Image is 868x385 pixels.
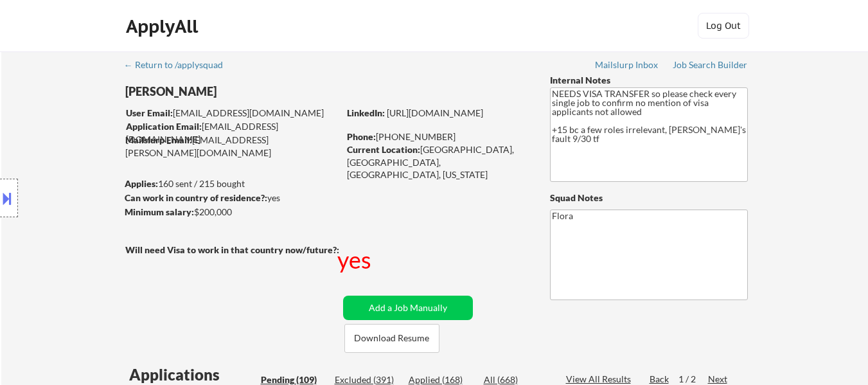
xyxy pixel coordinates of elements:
div: [EMAIL_ADDRESS][PERSON_NAME][DOMAIN_NAME] [125,134,339,159]
a: Mailslurp Inbox [595,60,659,73]
strong: Will need Visa to work in that country now/future?: [125,244,339,255]
strong: Current Location: [347,144,420,155]
div: ApplyAll [126,15,202,37]
div: Applications [129,367,256,382]
div: $200,000 [125,206,339,219]
button: Download Resume [344,324,439,353]
strong: LinkedIn: [347,107,385,118]
div: [PERSON_NAME] [125,84,389,100]
div: ← Return to /applysquad [124,60,235,69]
a: ← Return to /applysquad [124,60,235,73]
a: Job Search Builder [673,60,748,73]
div: yes [337,244,374,276]
div: [EMAIL_ADDRESS][DOMAIN_NAME] [126,120,339,145]
div: Internal Notes [550,74,748,87]
strong: Phone: [347,131,376,142]
a: [URL][DOMAIN_NAME] [387,107,483,118]
div: [PHONE_NUMBER] [347,130,529,143]
button: Add a Job Manually [343,296,473,320]
div: Mailslurp Inbox [595,60,659,69]
button: Log Out [698,13,749,39]
div: 160 sent / 215 bought [125,177,339,190]
div: [EMAIL_ADDRESS][DOMAIN_NAME] [126,107,339,120]
div: [GEOGRAPHIC_DATA], [GEOGRAPHIC_DATA], [GEOGRAPHIC_DATA], [US_STATE] [347,143,529,181]
div: Job Search Builder [673,60,748,69]
div: Squad Notes [550,192,748,204]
